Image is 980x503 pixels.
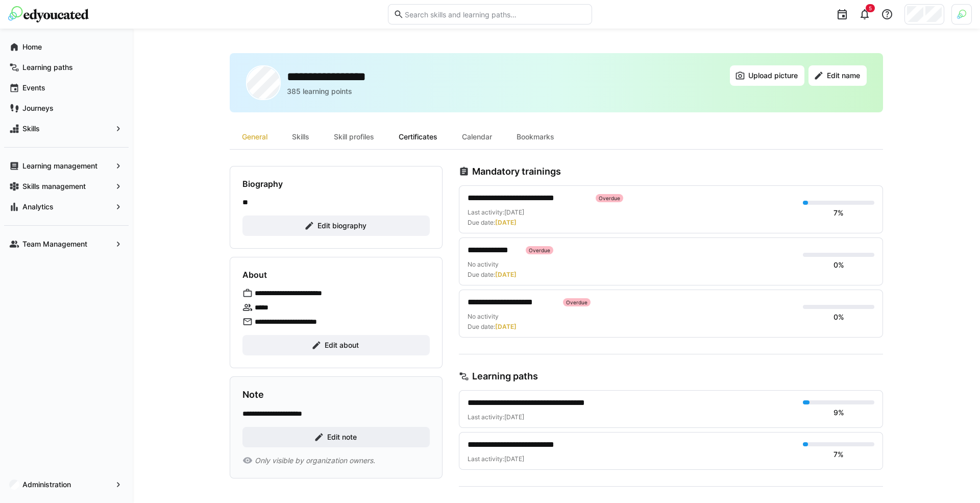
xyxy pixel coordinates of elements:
button: Edit biography [242,215,430,236]
div: Last activity: [468,208,524,217]
span: Edit biography [316,221,368,231]
div: 7% [834,208,844,218]
div: Certificates [386,125,450,149]
h3: Mandatory trainings [472,166,561,177]
h4: Biography [242,179,283,189]
div: Last activity: [468,455,795,463]
button: Edit name [808,65,867,86]
h3: Note [242,389,264,400]
div: Skill profiles [322,125,386,149]
div: Overdue [563,298,591,306]
span: [DATE] [504,413,524,421]
div: Calendar [450,125,504,149]
span: Edit name [825,70,862,81]
span: Upload picture [747,70,799,81]
div: Due date: [468,219,517,227]
div: Due date: [468,271,517,279]
div: General [230,125,280,149]
span: No activity [468,313,499,320]
span: Edit note [326,432,358,442]
span: No activity [468,260,499,268]
span: Edit about [323,340,360,350]
h4: About [242,270,267,280]
div: Due date: [468,323,517,331]
div: Bookmarks [504,125,567,149]
span: [DATE] [504,208,524,216]
div: 0% [834,312,844,322]
span: [DATE] [495,219,517,226]
input: Search skills and learning paths… [404,10,586,19]
span: [DATE] [495,271,517,278]
span: 5 [869,5,872,11]
div: Last activity: [468,413,795,421]
span: [DATE] [495,323,517,330]
button: Edit note [242,427,430,447]
div: Overdue [526,246,553,254]
button: Edit about [242,335,430,355]
span: Only visible by organization owners. [255,456,375,466]
div: 9% [834,408,844,418]
div: Overdue [596,194,623,202]
div: 7% [834,449,844,460]
span: [DATE] [504,455,524,463]
div: 0% [834,260,844,270]
p: 385 learning points [287,86,352,97]
div: Skills [280,125,322,149]
h3: Learning paths [472,371,538,382]
button: Upload picture [730,65,804,86]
